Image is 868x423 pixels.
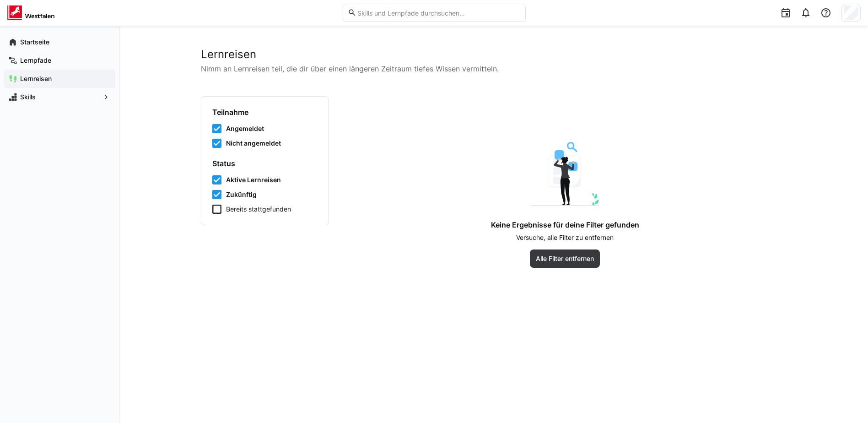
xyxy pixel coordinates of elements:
h4: Status [212,159,318,168]
span: Bereits stattgefunden [226,205,291,214]
h2: Lernreisen [201,48,787,61]
span: Angemeldet [226,124,264,133]
h4: Keine Ergebnisse für deine Filter gefunden [491,220,639,229]
span: Nicht angemeldet [226,139,281,148]
h4: Teilnahme [212,108,318,117]
p: Versuche, alle Filter zu entfernen [516,233,614,242]
span: Zukünftig [226,190,257,199]
p: Nimm an Lernreisen teil, die dir über einen längeren Zeitraum tiefes Wissen vermitteln. [201,63,787,74]
button: Alle Filter entfernen [530,249,600,268]
span: Alle Filter entfernen [534,254,595,263]
span: Aktive Lernreisen [226,175,281,184]
input: Skills und Lernpfade durchsuchen… [356,9,520,17]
